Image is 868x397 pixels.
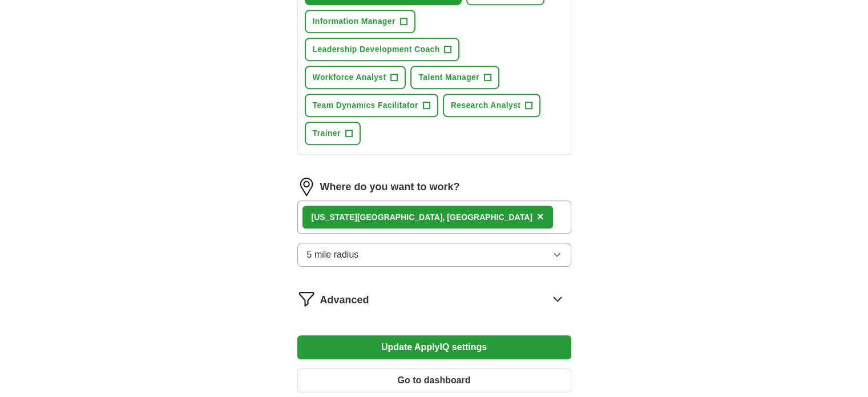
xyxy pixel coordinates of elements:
[443,94,541,117] button: Research Analyst
[537,210,544,223] span: ×
[307,248,359,262] span: 5 mile radius
[297,368,571,392] button: Go to dashboard
[410,66,499,89] button: Talent Manager
[537,208,544,226] button: ×
[313,15,395,27] span: Information Manager
[320,179,460,195] label: Where do you want to work?
[313,43,440,55] span: Leadership Development Coach
[313,99,418,111] span: Team Dynamics Facilitator
[305,94,438,117] button: Team Dynamics Facilitator
[313,71,386,83] span: Workforce Analyst
[297,178,316,196] img: location.png
[451,99,521,111] span: Research Analyst
[312,211,532,223] div: [US_STATE][GEOGRAPHIC_DATA], [GEOGRAPHIC_DATA]
[305,10,415,33] button: Information Manager
[320,292,369,308] span: Advanced
[313,127,341,139] span: Trainer
[297,335,571,359] button: Update ApplyIQ settings
[297,290,316,308] img: filter
[305,66,406,89] button: Workforce Analyst
[305,122,361,145] button: Trainer
[305,38,460,61] button: Leadership Development Coach
[297,243,571,267] button: 5 mile radius
[418,71,479,83] span: Talent Manager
